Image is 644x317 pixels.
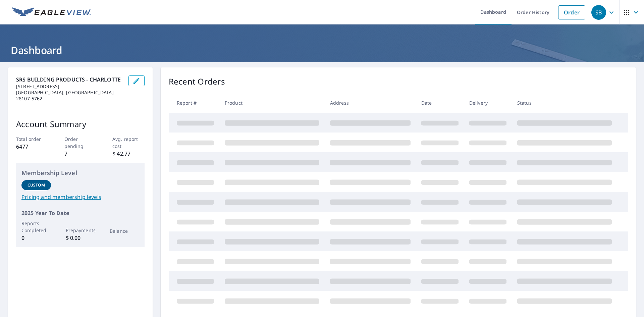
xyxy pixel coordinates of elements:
p: SRS BUILDING PRODUCTS - CHARLOTTE [16,75,123,84]
th: Status [512,93,617,113]
p: Order pending [64,136,97,150]
p: 6477 [16,143,48,151]
p: Avg. report cost [112,136,145,150]
th: Product [219,93,325,113]
p: Total order [16,136,48,143]
p: 0 [21,234,51,242]
p: $ 0.00 [66,234,95,242]
img: EV Logo [12,7,91,17]
h1: Dashboard [8,43,636,57]
p: $ 42.77 [112,150,145,158]
a: Pricing and membership levels [21,193,139,201]
p: 7 [64,150,97,158]
th: Report # [169,93,219,113]
p: Account Summary [16,118,145,130]
th: Delivery [464,93,512,113]
p: [STREET_ADDRESS] [16,84,123,90]
p: Custom [28,182,45,188]
p: Balance [110,227,139,234]
th: Date [416,93,464,113]
p: Prepayments [66,227,95,234]
div: SB [591,5,606,20]
p: 2025 Year To Date [21,209,139,217]
a: Order [558,5,585,19]
p: Membership Level [21,168,139,177]
p: Reports Completed [21,220,51,234]
p: [GEOGRAPHIC_DATA], [GEOGRAPHIC_DATA] 28107-5762 [16,90,123,102]
p: Recent Orders [169,75,225,88]
th: Address [325,93,416,113]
